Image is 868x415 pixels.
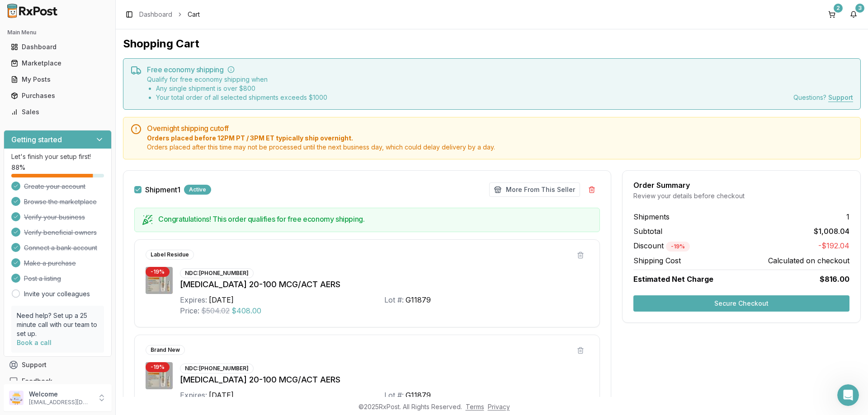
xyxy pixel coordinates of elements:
[633,255,681,266] span: Shipping Cost
[146,362,173,389] img: Combivent Respimat 20-100 MCG/ACT AERS
[184,185,211,195] div: Active
[24,289,90,298] a: Invite your colleagues
[666,242,690,252] div: - 19 %
[24,213,85,222] span: Verify your business
[11,134,62,145] h3: Getting started
[147,75,327,102] div: Qualify for free economy shipping when
[11,152,104,161] p: Let's finish your setup first!
[384,294,404,305] div: Lot #:
[488,403,510,410] a: Privacy
[7,88,108,104] a: Purchases
[147,134,853,143] span: Orders placed before 12PM PT / 3PM ET typically ship overnight.
[814,226,849,237] span: $1,008.04
[24,228,97,237] span: Verify beneficial owners
[24,243,97,252] span: Connect a bank account
[11,42,104,51] div: Dashboard
[139,10,200,19] nav: breadcrumb
[846,211,849,222] span: 1
[180,390,207,401] div: Expires:
[17,311,99,338] p: Need help? Set up a 25 minute call with our team to set up.
[146,362,170,372] div: - 19 %
[7,71,108,88] a: My Posts
[209,390,234,401] div: [DATE]
[466,403,484,410] a: Terms
[834,4,843,13] div: 2
[180,364,254,373] div: NDC: [PHONE_NUMBER]
[156,93,327,102] li: Your total order of all selected shipments exceeds $ 1000
[4,40,112,54] button: Dashboard
[633,275,713,284] span: Estimated Net Charge
[146,267,173,294] img: Combivent Respimat 20-100 MCG/ACT AERS
[139,10,172,19] a: Dashboard
[24,197,97,206] span: Browse the marketplace
[156,84,327,93] li: Any single shipment is over $ 800
[11,107,104,117] div: Sales
[231,305,261,316] span: $408.00
[180,305,199,316] div: Price:
[793,93,853,102] div: Questions?
[180,294,207,305] div: Expires:
[4,72,112,87] button: My Posts
[29,399,92,406] p: [EMAIL_ADDRESS][DOMAIN_NAME]
[180,373,589,386] div: [MEDICAL_DATA] 20-100 MCG/ACT AERS
[633,241,690,250] span: Discount
[820,274,849,284] span: $816.00
[11,163,25,172] span: 88 %
[29,390,92,399] p: Welcome
[406,294,431,305] div: G11879
[4,89,112,103] button: Purchases
[9,391,24,405] img: User avatar
[7,39,108,55] a: Dashboard
[4,56,112,70] button: Marketplace
[768,255,849,266] span: Calculated on checkout
[846,7,861,22] button: 3
[633,295,849,312] button: Secure Checkout
[7,29,108,36] h2: Main Menu
[825,7,839,22] button: 2
[633,226,662,237] span: Subtotal
[837,384,859,406] iframe: Intercom live chat
[180,268,254,278] div: NDC: [PHONE_NUMBER]
[4,373,112,389] button: Feedback
[146,250,194,260] div: Label Residue
[633,211,670,222] span: Shipments
[4,357,112,373] button: Support
[24,274,61,283] span: Post a listing
[146,267,170,277] div: - 19 %
[201,305,230,316] span: $504.02
[145,186,180,193] label: Shipment 1
[146,345,185,355] div: Brand New
[147,143,853,152] span: Orders placed after this time may not be processed until the next business day, which could delay...
[147,125,853,132] h5: Overnight shipping cutoff
[180,278,589,291] div: [MEDICAL_DATA] 20-100 MCG/ACT AERS
[24,182,85,191] span: Create your account
[406,390,431,401] div: G11879
[4,105,112,119] button: Sales
[147,66,853,73] h5: Free economy shipping
[22,377,52,386] span: Feedback
[4,4,61,18] img: RxPost Logo
[158,215,592,223] h5: Congratulations! This order qualifies for free economy shipping.
[11,59,104,68] div: Marketplace
[489,182,580,197] button: More From This Seller
[123,37,861,51] h1: Shopping Cart
[7,104,108,120] a: Sales
[818,240,849,252] span: -$192.04
[633,191,849,201] div: Review your details before checkout
[11,91,104,100] div: Purchases
[384,390,404,401] div: Lot #:
[24,259,76,268] span: Make a purchase
[209,294,234,305] div: [DATE]
[7,55,108,71] a: Marketplace
[633,182,849,189] div: Order Summary
[11,75,104,84] div: My Posts
[188,10,200,19] span: Cart
[17,339,52,346] a: Book a call
[855,4,864,13] div: 3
